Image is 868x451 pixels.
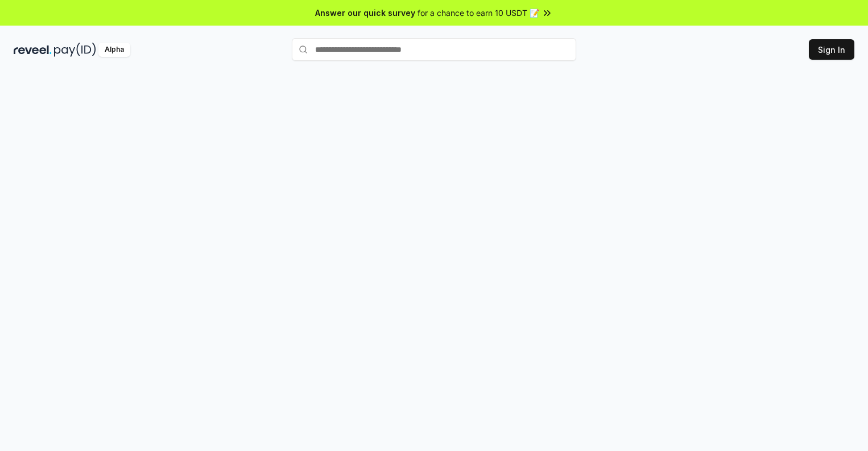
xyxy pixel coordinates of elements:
[14,43,52,57] img: reveel_dark
[315,7,415,19] span: Answer our quick survey
[809,39,854,60] button: Sign In
[98,43,130,57] div: Alpha
[54,43,96,57] img: pay_id
[418,7,539,19] span: for a chance to earn 10 USDT 📝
